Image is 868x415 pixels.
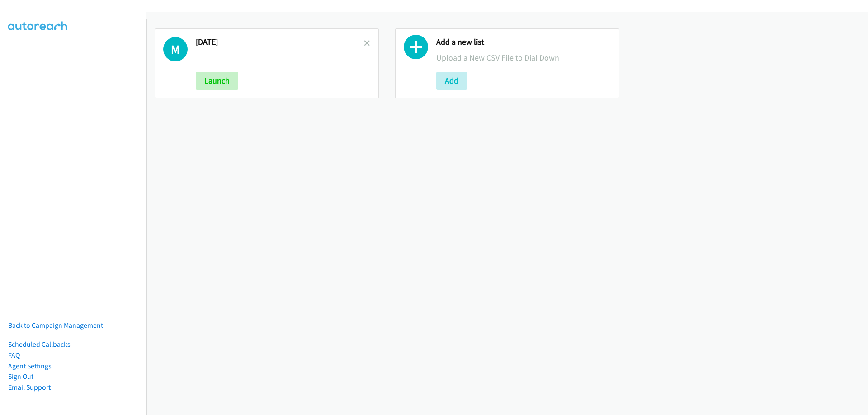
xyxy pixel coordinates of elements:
[196,72,238,90] button: Launch
[8,383,51,392] a: Email Support
[436,72,467,90] button: Add
[436,51,611,64] p: Upload a New CSV File to Dial Down
[163,37,188,61] h1: M
[8,372,33,381] a: Sign Out
[196,37,364,47] h2: [DATE]
[436,37,611,47] h2: Add a new list
[8,362,52,370] a: Agent Settings
[8,351,20,359] a: FAQ
[8,321,103,330] a: Back to Campaign Management
[8,340,71,349] a: Scheduled Callbacks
